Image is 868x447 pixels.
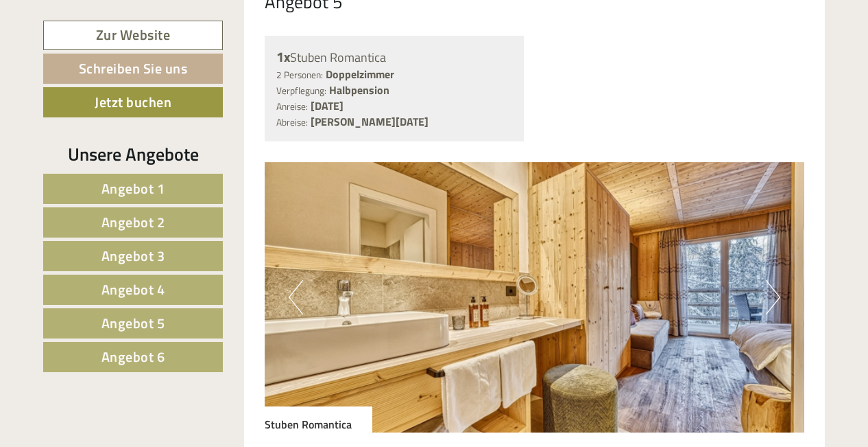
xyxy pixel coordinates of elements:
small: Verpflegung: [276,84,326,98]
span: Angebot 3 [101,245,165,266]
div: Stuben Romantica [265,406,372,433]
a: Jetzt buchen [43,87,223,117]
button: Next [766,280,780,314]
span: Angebot 4 [101,279,165,300]
img: image [265,162,805,433]
span: Angebot 1 [101,178,165,199]
small: Abreise: [276,115,308,129]
span: Angebot 2 [101,211,165,233]
div: Stuben Romantica [276,47,513,67]
a: Schreiben Sie uns [43,54,223,84]
span: Angebot 5 [101,312,165,334]
small: 2 Personen: [276,68,323,82]
span: Angebot 6 [101,346,165,367]
button: Previous [289,280,303,314]
b: Doppelzimmer [326,66,394,82]
b: [DATE] [311,98,343,114]
b: 1x [276,46,290,67]
a: Zur Website [43,21,223,50]
small: Anreise: [276,100,308,113]
b: Halbpension [329,82,389,98]
div: Unsere Angebote [43,141,223,167]
b: [PERSON_NAME][DATE] [311,113,429,130]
